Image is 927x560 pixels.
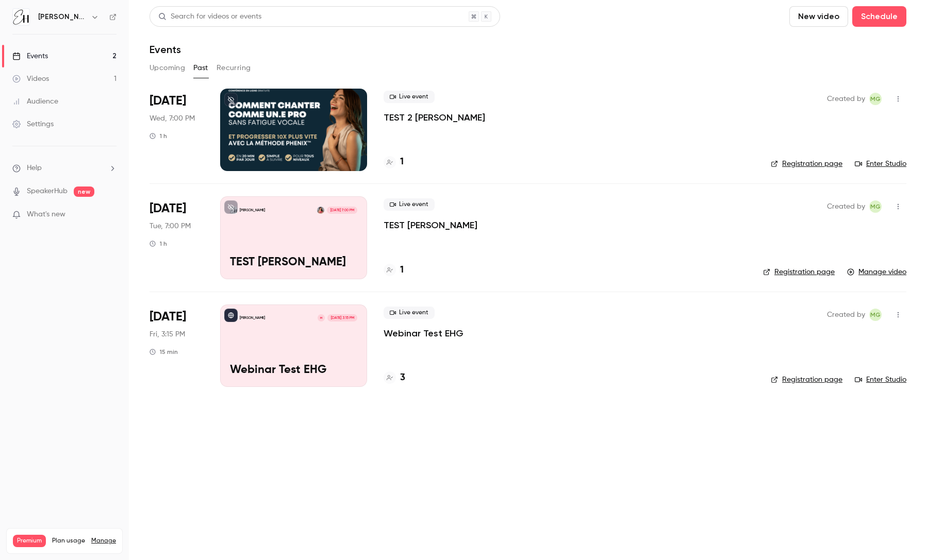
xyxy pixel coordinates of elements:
[400,263,404,277] h4: 1
[12,163,117,174] li: help-dropdown-opener
[827,309,865,321] span: Created by
[12,74,49,84] div: Videos
[240,208,265,213] p: [PERSON_NAME]
[27,209,65,220] span: What's new
[27,186,68,197] a: SpeakerHub
[150,196,204,279] div: Oct 7 Tue, 7:00 PM (Europe/Tirane)
[240,315,265,320] p: [PERSON_NAME]
[12,96,58,107] div: Audience
[384,155,404,169] a: 1
[384,219,477,231] a: TEST [PERSON_NAME]
[763,267,835,277] a: Registration page
[150,132,167,140] div: 1 h
[855,159,906,169] a: Enter Studio
[38,12,87,22] h6: [PERSON_NAME]
[847,267,906,277] a: Manage video
[384,371,405,385] a: 3
[12,51,48,61] div: Events
[230,364,357,377] p: Webinar Test EHG
[384,307,435,319] span: Live event
[771,375,842,385] a: Registration page
[27,163,42,174] span: Help
[869,93,882,105] span: Marco Gomes
[150,240,167,248] div: 1 h
[150,309,186,325] span: [DATE]
[150,329,185,340] span: Fri, 3:15 PM
[384,111,485,124] a: TEST 2 [PERSON_NAME]
[150,113,195,124] span: Wed, 7:00 PM
[870,93,881,105] span: MG
[158,11,261,22] div: Search for videos or events
[317,207,324,214] img: Elena Hurstel
[384,327,463,340] a: Webinar Test EHG
[327,314,357,321] span: [DATE] 3:15 PM
[384,91,435,103] span: Live event
[150,93,186,109] span: [DATE]
[150,60,185,76] button: Upcoming
[827,93,865,105] span: Created by
[771,159,842,169] a: Registration page
[789,6,848,27] button: New video
[827,200,865,213] span: Created by
[869,200,882,213] span: Marco Gomes
[870,309,881,321] span: MG
[12,119,54,129] div: Settings
[150,221,191,231] span: Tue, 7:00 PM
[74,186,94,197] span: new
[150,304,204,387] div: Jun 20 Fri, 3:15 PM (Europe/Paris)
[217,60,251,76] button: Recurring
[852,6,906,27] button: Schedule
[384,198,435,211] span: Live event
[400,371,405,385] h4: 3
[193,60,208,76] button: Past
[13,535,46,547] span: Premium
[869,309,882,321] span: Marco Gomes
[150,43,181,56] h1: Events
[855,375,906,385] a: Enter Studio
[384,263,404,277] a: 1
[52,537,85,545] span: Plan usage
[220,304,367,387] a: Webinar Test EHG [PERSON_NAME]M[DATE] 3:15 PMWebinar Test EHG
[230,256,357,269] p: TEST [PERSON_NAME]
[150,89,204,171] div: Oct 8 Wed, 7:00 PM (Europe/Tirane)
[317,314,325,322] div: M
[220,196,367,279] a: TEST ALICE - WLO[PERSON_NAME]Elena Hurstel[DATE] 7:00 PMTEST [PERSON_NAME]
[327,207,357,214] span: [DATE] 7:00 PM
[91,537,116,545] a: Manage
[150,200,186,217] span: [DATE]
[400,155,404,169] h4: 1
[13,9,29,25] img: Elena Hurstel
[150,348,178,356] div: 15 min
[870,200,881,213] span: MG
